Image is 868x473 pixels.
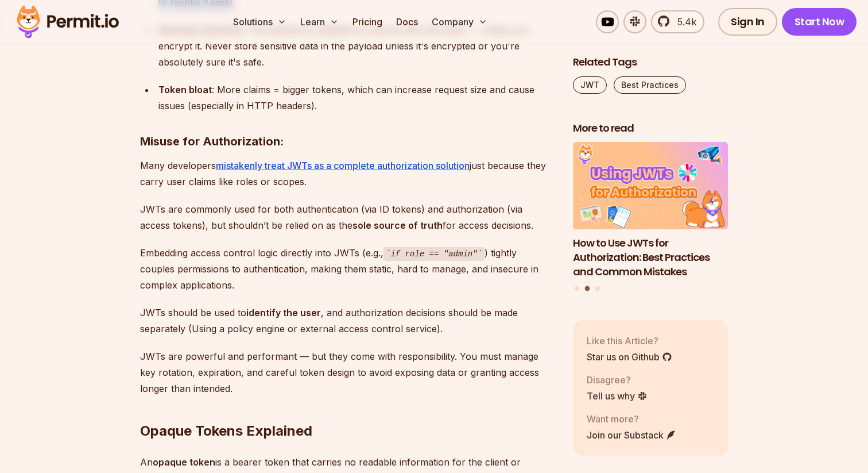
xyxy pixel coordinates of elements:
strong: opaque token [153,456,215,468]
img: How to Use JWTs for Authorization: Best Practices and Common Mistakes [573,143,728,230]
p: Disagree? [587,373,648,387]
img: Permit logo [11,2,124,41]
strong: Token bloat [158,84,212,95]
button: Go to slide 2 [585,286,590,291]
code: if role == "admin" [383,247,485,261]
button: Learn [296,10,343,33]
h2: Opaque Tokens Explained [140,376,555,440]
button: Company [427,10,492,33]
a: How to Use JWTs for Authorization: Best Practices and Common MistakesHow to Use JWTs for Authoriz... [573,143,728,279]
h2: More to read [573,121,728,136]
h3: : [140,132,555,151]
a: mistakenly treat JWTs as a complete authorization solution [216,160,470,171]
a: Tell us why [587,389,648,403]
span: 5.4k [671,15,696,29]
a: 5.4k [651,10,704,33]
h2: Related Tags [573,55,728,70]
p: JWTs are commonly used for both authentication (via ID tokens) and authorization (via access toke... [140,201,555,233]
p: JWTs are powerful and performant — but they come with responsibility. You must manage key rotatio... [140,348,555,397]
a: JWT [573,76,607,94]
a: Best Practices [614,76,686,94]
li: 2 of 3 [573,143,728,279]
div: : The payload is readable by anyone with the token — unless you encrypt it. Never store sensitive... [158,22,555,70]
div: Posts [573,143,728,293]
a: Sign In [718,8,777,36]
a: Pricing [348,10,387,33]
p: Embedding access control logic directly into JWTs (e.g., ) tightly couples permissions to authent... [140,245,555,294]
button: Solutions [228,10,291,33]
strong: Misuse for Authorization [140,134,280,148]
p: Want more? [587,412,676,426]
a: Docs [392,10,423,33]
p: JWTs should be used to , and authorization decisions should be made separately (Using a policy en... [140,305,555,337]
a: Start Now [782,8,857,36]
h3: How to Use JWTs for Authorization: Best Practices and Common Mistakes [573,236,728,279]
a: Join our Substack [587,428,676,442]
a: Star us on Github [587,350,672,364]
p: Like this Article? [587,334,672,348]
strong: identify the user [246,307,321,318]
button: Go to slide 3 [595,286,600,291]
strong: sole source of truth [352,220,443,231]
div: : More claims = bigger tokens, which can increase request size and cause issues (especially in HT... [158,82,555,114]
button: Go to slide 1 [575,286,579,291]
p: Many developers just because they carry user claims like roles or scopes. [140,157,555,190]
